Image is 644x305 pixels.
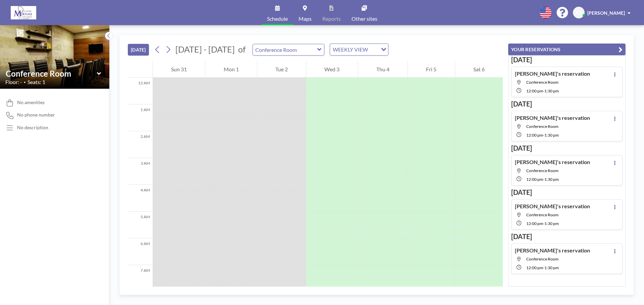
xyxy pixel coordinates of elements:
span: WEEKLY VIEW [331,45,369,54]
span: Schedule [267,16,288,21]
div: 7 AM [128,265,153,292]
div: Mon 1 [205,61,257,78]
div: 2 AM [128,131,153,158]
span: 12:00 PM [526,221,543,226]
div: Sun 31 [153,61,205,78]
div: 6 AM [128,238,153,265]
div: 3 AM [128,158,153,185]
div: Search for option [330,44,388,55]
span: 1:30 PM [544,265,559,270]
span: [DATE] - [DATE] [175,44,235,54]
span: Reports [322,16,341,21]
div: 12 AM [128,78,153,104]
button: YOUR RESERVATIONS [508,44,626,55]
span: Conference Room [526,124,558,129]
img: organization-logo [11,6,36,19]
div: Tue 2 [257,61,306,78]
input: Search for option [370,45,377,54]
div: Sat 6 [455,61,503,78]
div: Thu 4 [358,61,408,78]
span: 1:30 PM [544,177,559,182]
h3: [DATE] [511,100,623,108]
h4: [PERSON_NAME]'s reservation [515,247,590,254]
span: Conference Room [526,212,558,217]
h3: [DATE] [511,56,623,64]
span: 12:00 PM [526,88,543,93]
span: - [543,133,544,138]
span: 1:30 PM [544,88,559,93]
h3: [DATE] [511,188,623,197]
h4: [PERSON_NAME]'s reservation [515,159,590,165]
input: Conference Room [253,44,317,55]
button: [DATE] [128,44,149,56]
span: Other sites [352,16,377,21]
h4: [PERSON_NAME]'s reservation [515,115,590,121]
span: No amenities [17,99,45,105]
span: 12:00 PM [526,177,543,182]
h3: [DATE] [511,144,623,152]
span: Floor: - [5,79,22,85]
span: - [543,177,544,182]
span: 12:00 PM [526,265,543,270]
div: 4 AM [128,185,153,212]
input: Conference Room [6,69,97,78]
div: 5 AM [128,212,153,238]
h4: [PERSON_NAME]'s reservation [515,70,590,77]
div: 1 AM [128,104,153,131]
div: No description [17,125,48,131]
span: Seats: 1 [28,79,45,85]
span: Maps [299,16,312,21]
span: [PERSON_NAME] [587,10,625,16]
span: - [543,221,544,226]
span: 1:30 PM [544,133,559,138]
span: - [543,88,544,93]
span: • [24,80,26,84]
span: 1:30 PM [544,221,559,226]
h3: [DATE] [511,232,623,241]
span: No phone number [17,112,55,118]
h4: [PERSON_NAME]'s reservation [515,203,590,210]
span: 12:00 PM [526,133,543,138]
span: Conference Room [526,168,558,173]
span: - [543,265,544,270]
span: of [238,44,246,55]
div: Fri 5 [408,61,454,78]
span: Conference Room [526,80,558,85]
span: Conference Room [526,256,558,261]
div: Wed 3 [306,61,358,78]
span: KS [576,10,582,16]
